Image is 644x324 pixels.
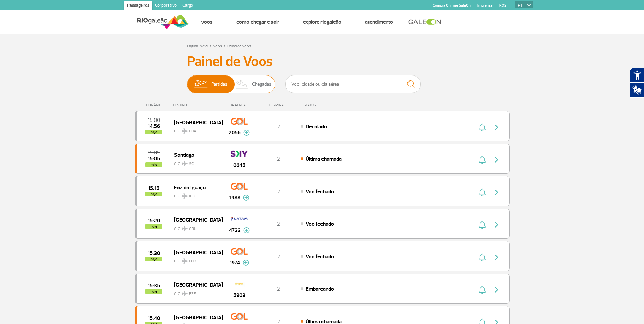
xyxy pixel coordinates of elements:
[630,83,644,98] button: Abrir tradutor de língua de sinais.
[148,150,160,155] span: 2025-10-01 15:05:00
[252,75,271,93] span: Chegadas
[209,42,212,49] a: >
[174,190,217,199] span: GIG
[174,150,217,159] span: Santiago
[124,1,152,12] a: Passageiros
[182,128,188,134] img: destiny_airplane.svg
[499,3,507,8] a: RQS
[236,19,279,25] a: Como chegar e sair
[479,188,486,196] img: sino-painel-voo.svg
[479,286,486,294] img: sino-painel-voo.svg
[189,291,196,297] span: EZE
[232,75,252,93] img: slider-desembarque
[630,68,644,83] button: Abrir recursos assistivos.
[189,258,196,264] span: FOR
[233,291,245,299] span: 5903
[306,253,334,260] span: Voo fechado
[213,44,222,49] a: Voos
[306,156,342,163] span: Última chamada
[277,188,280,195] span: 2
[306,286,334,293] span: Embarcando
[174,287,217,297] span: GIG
[493,188,501,196] img: seta-direita-painel-voo.svg
[180,1,196,12] a: Cargo
[152,1,180,12] a: Corporativo
[233,161,245,169] span: 0645
[243,227,250,233] img: mais-info-painel-voo.svg
[277,221,280,228] span: 2
[479,221,486,229] img: sino-painel-voo.svg
[174,222,217,232] span: GIG
[174,248,217,257] span: [GEOGRAPHIC_DATA]
[174,313,217,322] span: [GEOGRAPHIC_DATA]
[187,53,457,70] h3: Painel de Voos
[145,257,162,261] span: hoje
[145,224,162,229] span: hoje
[148,156,160,161] span: 2025-10-01 15:05:29
[222,103,256,107] div: CIA AÉREA
[182,291,188,296] img: destiny_airplane.svg
[182,258,188,264] img: destiny_airplane.svg
[145,130,162,134] span: hoje
[479,123,486,131] img: sino-painel-voo.svg
[306,123,327,130] span: Decolado
[190,75,211,93] img: slider-embarque
[174,157,217,167] span: GIG
[189,226,197,232] span: GRU
[174,118,217,127] span: [GEOGRAPHIC_DATA]
[306,188,334,195] span: Voo fechado
[229,194,240,202] span: 1988
[365,19,393,25] a: Atendimento
[173,103,222,107] div: DESTINO
[182,161,188,166] img: destiny_airplane.svg
[493,253,501,261] img: seta-direita-painel-voo.svg
[285,75,421,93] input: Voo, cidade ou cia aérea
[211,75,228,93] span: Partidas
[493,286,501,294] img: seta-direita-painel-voo.svg
[277,286,280,293] span: 2
[174,280,217,289] span: [GEOGRAPHIC_DATA]
[477,3,493,8] a: Imprensa
[148,251,160,256] span: 2025-10-01 15:30:00
[148,124,160,129] span: 2025-10-01 14:56:00
[493,156,501,164] img: seta-direita-painel-voo.svg
[148,316,160,321] span: 2025-10-01 15:40:00
[303,19,341,25] a: Explore RIOgaleão
[189,128,196,134] span: POA
[174,255,217,264] span: GIG
[187,44,208,49] a: Página Inicial
[300,103,355,107] div: STATUS
[243,195,249,201] img: mais-info-painel-voo.svg
[145,192,162,196] span: hoje
[493,123,501,131] img: seta-direita-painel-voo.svg
[479,156,486,164] img: sino-painel-voo.svg
[148,283,160,288] span: 2025-10-01 15:35:00
[229,226,241,234] span: 4723
[148,118,160,123] span: 2025-10-01 15:00:00
[277,123,280,130] span: 2
[306,221,334,228] span: Voo fechado
[433,3,471,8] a: Compra On-line GaleOn
[243,130,250,136] img: mais-info-painel-voo.svg
[223,42,226,49] a: >
[256,103,300,107] div: TERMINAL
[229,129,241,137] span: 2056
[201,19,213,25] a: Voos
[277,156,280,163] span: 2
[182,226,188,231] img: destiny_airplane.svg
[182,193,188,199] img: destiny_airplane.svg
[148,186,159,191] span: 2025-10-01 15:15:00
[189,161,196,167] span: SCL
[145,162,162,167] span: hoje
[174,215,217,224] span: [GEOGRAPHIC_DATA]
[137,103,173,107] div: HORÁRIO
[145,289,162,294] span: hoje
[230,259,240,267] span: 1974
[630,68,644,98] div: Plugin de acessibilidade da Hand Talk.
[174,125,217,134] span: GIG
[493,221,501,229] img: seta-direita-painel-voo.svg
[174,183,217,192] span: Foz do Iguaçu
[227,44,251,49] a: Painel de Voos
[277,253,280,260] span: 2
[189,193,195,199] span: IGU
